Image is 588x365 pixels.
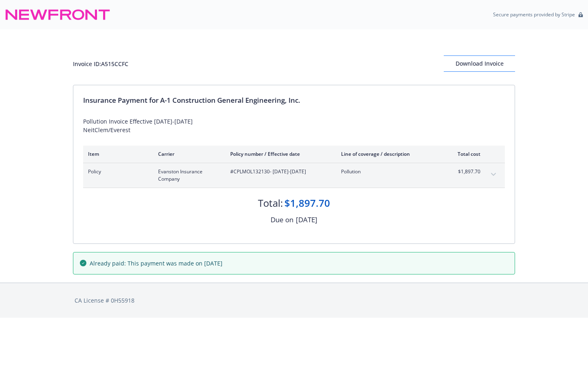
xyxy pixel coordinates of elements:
[83,117,505,134] div: Pollution Invoice Effective [DATE]-[DATE] NeitClem/Everest
[83,163,505,188] div: PolicyEvanston Insurance Company#CPLMOL132130- [DATE]-[DATE]Pollution$1,897.70expand content
[258,196,283,210] div: Total:
[230,150,328,157] div: Policy number / Effective date
[450,168,480,175] span: $1,897.70
[444,56,515,71] div: Download Invoice
[284,196,330,210] div: $1,897.70
[83,95,505,106] div: Insurance Payment for A-1 Construction General Engineering, Inc.
[493,11,575,18] p: Secure payments provided by Stripe
[73,60,128,68] div: Invoice ID: A515CCFC
[271,215,293,225] div: Due on
[75,296,513,305] div: CA License # 0H55918
[158,168,217,183] span: Evanston Insurance Company
[444,55,515,72] button: Download Invoice
[296,215,317,225] div: [DATE]
[230,168,328,175] span: #CPLMOL132130 - [DATE]-[DATE]
[158,150,217,157] div: Carrier
[90,259,222,268] span: Already paid: This payment was made on [DATE]
[88,168,145,175] span: Policy
[341,168,437,175] span: Pollution
[88,150,145,157] div: Item
[341,150,437,157] div: Line of coverage / description
[450,150,480,157] div: Total cost
[487,168,500,181] button: expand content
